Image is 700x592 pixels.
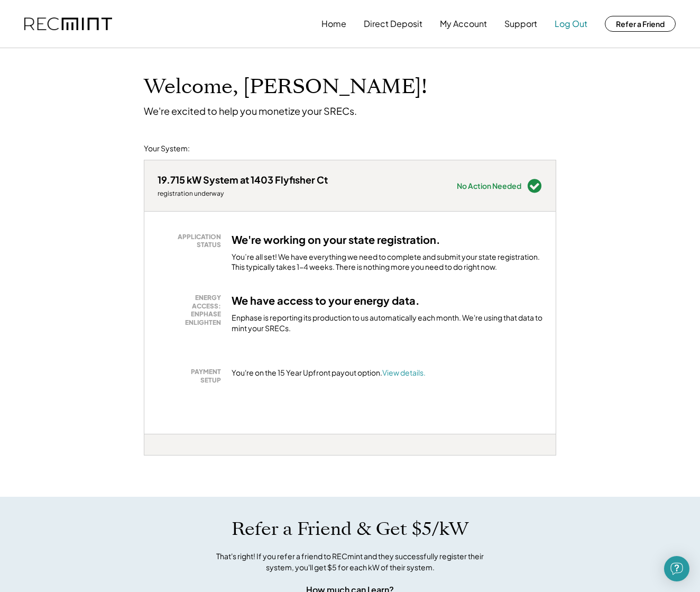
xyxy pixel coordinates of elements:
[144,105,357,117] div: We're excited to help you monetize your SRECs.
[457,182,521,189] div: No Action Needed
[232,518,468,540] h1: Refer a Friend & Get $5/kW
[504,13,537,34] button: Support
[364,13,422,34] button: Direct Deposit
[163,233,221,249] div: APPLICATION STATUS
[232,368,426,378] div: You're on the 15 Year Upfront payout option.
[205,551,495,573] div: That's right! If you refer a friend to RECmint and they successfully register their system, you'l...
[664,556,689,581] div: Open Intercom Messenger
[232,252,542,272] div: You’re all set! We have everything we need to complete and submit your state registration. This t...
[24,17,112,31] img: recmint-logotype%403x.png
[144,75,427,99] h1: Welcome, [PERSON_NAME]!
[232,313,542,333] div: Enphase is reporting its production to us automatically each month. We're using that data to mint...
[232,233,440,247] h3: We're working on your state registration.
[382,368,426,377] a: View details.
[555,13,587,34] button: Log Out
[163,294,221,326] div: ENERGY ACCESS: ENPHASE ENLIGHTEN
[144,143,190,154] div: Your System:
[158,174,328,186] div: 19.715 kW System at 1403 Flyfisher Ct
[144,456,181,460] div: wa9t9i7w - VA Distributed
[158,189,328,198] div: registration underway
[232,294,420,307] h3: We have access to your energy data.
[605,16,676,32] button: Refer a Friend
[321,13,346,34] button: Home
[163,368,221,384] div: PAYMENT SETUP
[440,13,487,34] button: My Account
